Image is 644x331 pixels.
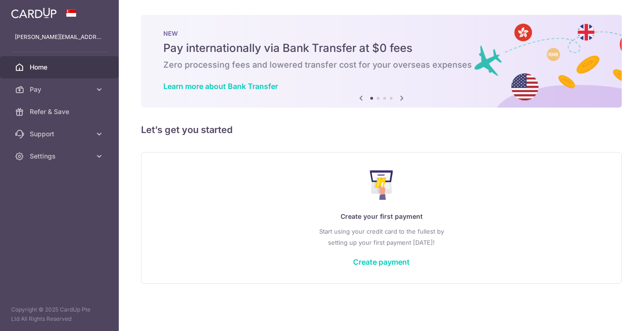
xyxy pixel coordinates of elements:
img: Make Payment [370,170,393,200]
a: Learn more about Bank Transfer [163,82,278,91]
span: Support [30,129,91,139]
img: CardUp [11,7,57,19]
p: NEW [163,30,599,37]
img: Bank transfer banner [141,15,622,108]
p: Create your first payment [160,211,603,222]
a: Create payment [353,257,410,267]
h5: Pay internationally via Bank Transfer at $0 fees [163,41,599,56]
p: Start using your credit card to the fullest by setting up your first payment [DATE]! [160,226,603,248]
h5: Let’s get you started [141,122,622,137]
span: Refer & Save [30,107,91,116]
h6: Zero processing fees and lowered transfer cost for your overseas expenses [163,59,599,70]
span: Home [30,63,91,72]
span: Settings [30,152,91,161]
p: [PERSON_NAME][EMAIL_ADDRESS][DOMAIN_NAME] [15,32,104,42]
span: Pay [30,85,91,94]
